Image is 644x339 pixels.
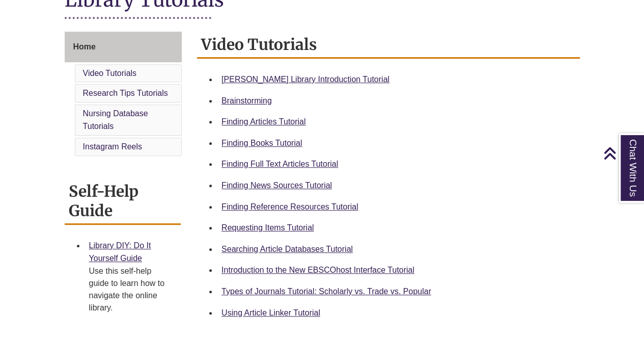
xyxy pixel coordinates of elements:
[221,245,353,253] a: Searching Article Databases Tutorial
[65,32,182,158] div: Guide Page Menu
[89,265,173,314] div: Use this self-help guide to learn how to navigate the online library.
[221,139,302,147] a: Finding Books Tutorial
[89,241,151,263] a: Library DIY: Do It Yourself Guide
[221,266,414,274] a: Introduction to the New EBSCOhost Interface Tutorial
[83,89,168,97] a: Research Tips Tutorials
[197,32,580,59] h2: Video Tutorials
[73,42,96,51] span: Home
[65,178,181,225] h2: Self-Help Guide
[221,181,332,190] a: Finding News Sources Tutorial
[65,32,182,62] a: Home
[83,142,143,151] a: Instagram Reels
[221,223,314,232] a: Requesting Items Tutorial
[83,109,148,131] a: Nursing Database Tutorials
[221,287,431,296] a: Types of Journals Tutorial: Scholarly vs. Trade vs. Popular
[221,75,389,84] a: [PERSON_NAME] Library Introduction Tutorial
[221,96,272,105] a: Brainstorming
[221,202,358,211] a: Finding Reference Resources Tutorial
[221,308,320,317] a: Using Article Linker Tutorial
[603,146,641,160] a: Back to Top
[221,117,305,126] a: Finding Articles Tutorial
[221,160,338,168] a: Finding Full Text Articles Tutorial
[83,69,137,77] a: Video Tutorials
